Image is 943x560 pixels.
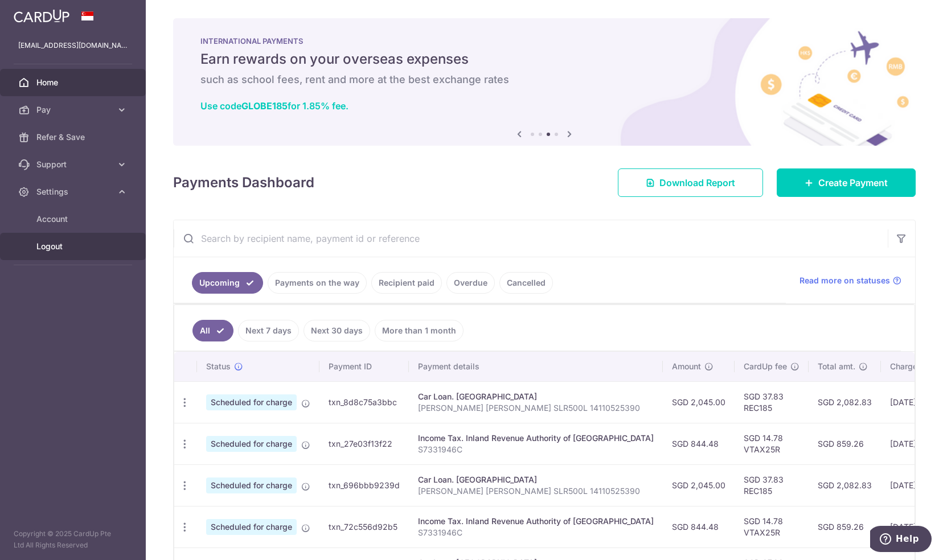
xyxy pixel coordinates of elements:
[268,272,367,294] a: Payments on the way
[735,423,809,464] td: SGD 14.78 VTAX25R
[206,361,231,372] span: Status
[200,100,348,112] a: Use codeGLOBE185for 1.85% fee.
[319,352,409,381] th: Payment ID
[319,506,409,547] td: txn_72c556d92b5
[890,361,937,372] span: Charge date
[870,526,932,554] iframe: Opens a widget where you can find more information
[36,77,112,88] span: Home
[618,168,763,197] a: Download Report
[663,381,735,423] td: SGD 2,045.00
[173,18,916,146] img: International Payment Banner
[418,433,654,444] div: Income Tax. Inland Revenue Authority of [GEOGRAPHIC_DATA]
[200,73,888,87] h6: such as school fees, rent and more at the best exchange rates
[200,50,888,68] h5: Earn rewards on your overseas expenses
[418,516,654,527] div: Income Tax. Inland Revenue Authority of [GEOGRAPHIC_DATA]
[409,352,663,381] th: Payment details
[375,320,464,341] a: More than 1 month
[173,172,314,193] h4: Payments Dashboard
[241,100,288,112] b: GLOBE185
[238,320,299,341] a: Next 7 days
[304,320,370,341] a: Next 30 days
[663,423,735,464] td: SGD 844.48
[418,444,654,455] p: S7331946C
[777,168,916,197] a: Create Payment
[809,506,881,547] td: SGD 859.26
[809,381,881,423] td: SGD 2,082.83
[809,464,881,506] td: SGD 2,082.83
[319,381,409,423] td: txn_8d8c75a3bbc
[206,477,297,493] span: Scheduled for charge
[319,464,409,506] td: txn_696bbb9239d
[663,464,735,506] td: SGD 2,045.00
[672,361,701,372] span: Amount
[192,320,233,341] a: All
[818,176,888,190] span: Create Payment
[663,506,735,547] td: SGD 844.48
[735,506,809,547] td: SGD 14.78 VTAX25R
[499,272,553,294] a: Cancelled
[319,423,409,464] td: txn_27e03f13f22
[14,9,69,23] img: CardUp
[36,104,112,116] span: Pay
[418,474,654,485] div: Car Loan. [GEOGRAPHIC_DATA]
[809,423,881,464] td: SGD 859.26
[371,272,442,294] a: Recipient paid
[18,40,128,51] p: [EMAIL_ADDRESS][DOMAIN_NAME]
[744,361,787,372] span: CardUp fee
[799,275,890,286] span: Read more on statuses
[36,241,112,252] span: Logout
[206,436,297,452] span: Scheduled for charge
[36,131,112,143] span: Refer & Save
[735,381,809,423] td: SGD 37.83 REC185
[206,394,297,410] span: Scheduled for charge
[200,36,888,46] p: INTERNATIONAL PAYMENTS
[36,213,112,225] span: Account
[659,176,735,190] span: Download Report
[174,220,888,257] input: Search by recipient name, payment id or reference
[735,464,809,506] td: SGD 37.83 REC185
[36,186,112,197] span: Settings
[446,272,495,294] a: Overdue
[36,159,112,170] span: Support
[418,485,654,497] p: [PERSON_NAME] [PERSON_NAME] SLR500L 14110525390
[192,272,263,294] a: Upcoming
[418,391,654,402] div: Car Loan. [GEOGRAPHIC_DATA]
[799,275,901,286] a: Read more on statuses
[418,527,654,538] p: S7331946C
[818,361,855,372] span: Total amt.
[418,402,654,414] p: [PERSON_NAME] [PERSON_NAME] SLR500L 14110525390
[206,519,297,535] span: Scheduled for charge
